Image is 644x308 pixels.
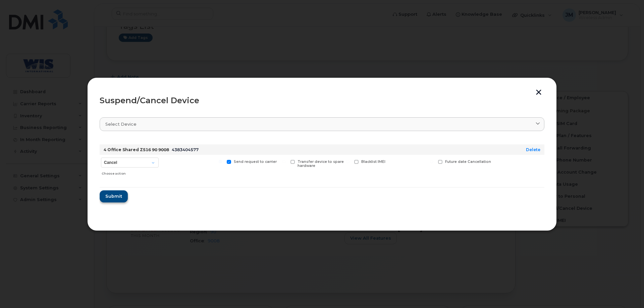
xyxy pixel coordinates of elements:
span: Select device [105,121,137,127]
input: Transfer device to spare hardware [282,160,286,163]
div: Choose action [102,168,159,176]
span: Future date Cancellation [445,160,491,164]
input: Blacklist IMEI [346,160,350,163]
span: Blacklist IMEI [361,160,385,164]
span: Send request to carrier [234,160,277,164]
span: 4383404577 [172,147,199,152]
button: Submit [100,190,128,202]
input: Send request to carrier [219,160,222,163]
strong: 4 Office Shared Z516 90 9008 [104,147,169,152]
input: Future date Cancellation [430,160,433,163]
a: Select device [100,117,544,131]
div: Suspend/Cancel Device [100,97,544,105]
span: Transfer device to spare hardware [298,160,344,168]
a: Delete [526,147,540,152]
span: Submit [105,193,122,199]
